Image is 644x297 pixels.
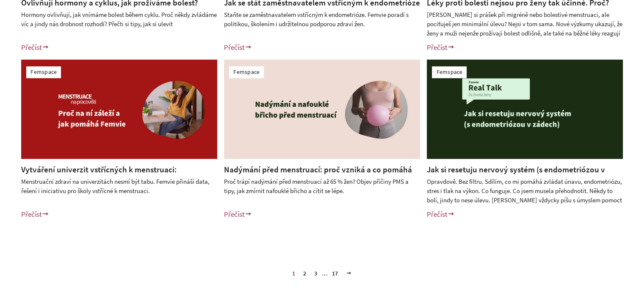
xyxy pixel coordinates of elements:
a: Přečíst [427,43,455,52]
a: 17 [329,267,341,280]
a: 3 [311,267,321,280]
a: 2 [300,267,310,280]
a: Femspace [30,68,57,76]
a: Jak si resetuju nervový systém (s endometriózou v zádech) [427,164,605,186]
a: Přečíst [224,43,252,52]
div: [PERSON_NAME] si prášek při migréně nebo bolestivé menstruaci, ale pociťuješ jen minimální úlevu?... [427,10,623,38]
a: Vytváření univerzit vstřícných k menstruaci: Menstruační zdraví na vysokých školách [21,164,177,186]
span: 1 [289,267,299,280]
a: Přečíst [224,210,252,219]
div: Menstruační zdraví na univerzitách nesmí být tabu. Femvie přináší data, řešení i iniciativu pro š... [21,177,217,204]
a: Přečíst [21,210,49,219]
div: Hormony ovlivňují, jak vnímáme bolest během cyklu. Proč někdy zvládáme víc a jindy nás drobnost r... [21,10,217,38]
a: Femspace [436,68,462,76]
a: Nadýmání před menstruací: proč vzniká a co pomáhá při PMS [224,164,412,186]
div: Opravdově. Bez filtru. Sdílím, co mi pomáhá zvládat únavu, endometriózu, stres i tlak na výkon. C... [427,177,623,204]
img: Jak si resetuju nervový systém (s endometriózou v zádech) [427,60,623,159]
a: Přečíst [21,43,49,52]
a: Femspace [233,68,260,76]
a: Přečíst [427,210,455,219]
img: Vytváření univerzit vstřícných k menstruaci: Menstruační zdraví na vysokých školách [21,60,217,159]
span: … [322,270,327,276]
div: Proč trápí nadýmání před menstruací až 65 % žen? Objev příčiny PMS a tipy, jak zmírnit nafouklé b... [224,177,420,204]
div: Staňte se zaměstnavatelem vstřícným k endometrióze. Femvie poradí s politikou, školením i udržite... [224,10,420,38]
img: Nadýmání před menstruací: proč vzniká a co pomáhá při PMS [224,60,420,159]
